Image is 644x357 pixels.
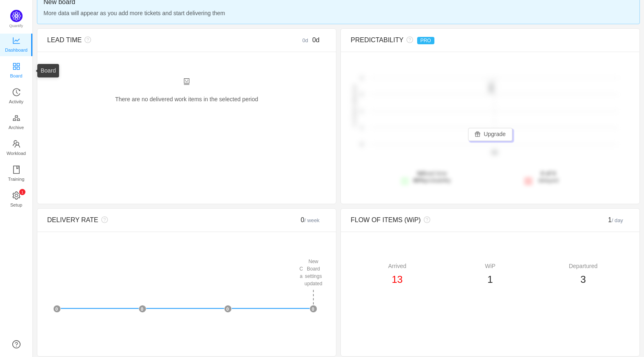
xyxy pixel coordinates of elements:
a: Workload [12,140,21,157]
small: / week [304,217,320,223]
span: lead time [413,170,451,184]
span: LEAD TIME [47,36,82,43]
i: icon: question-circle [404,36,413,43]
i: icon: history [12,88,21,96]
span: Dashboard [5,42,27,58]
a: icon: question-circle [12,340,21,348]
i: icon: appstore [12,62,21,70]
span: 3 [580,274,586,285]
span: Archive [9,119,24,136]
i: icon: question-circle [421,216,430,223]
sup: 1 [19,189,25,195]
i: icon: question-circle [82,36,91,43]
div: WiP [444,262,537,271]
tspan: 0 [361,142,363,147]
tspan: 1 [361,109,363,114]
span: Board [10,68,23,84]
i: icon: team [12,140,21,148]
span: Workload [7,145,26,161]
a: icon: settingSetup [12,192,21,208]
span: 13 [392,274,403,285]
div: Departured [537,262,630,271]
p: 1 [21,189,23,195]
small: 0d [302,37,312,43]
tspan: 1 [361,125,363,130]
span: delayed [538,170,558,184]
div: There are no delivered work items in the selected period [47,78,326,112]
tspan: 0d [492,150,497,156]
span: Quantify [9,24,23,28]
i: icon: book [12,166,21,174]
tspan: 2 [361,75,363,80]
div: Arrived [351,262,444,271]
span: 0 [301,216,320,223]
button: icon: giftUpgrade [468,128,512,141]
div: PREDICTABILITY [351,35,560,45]
span: Training [8,171,24,187]
span: More data will appear as you add more tickets and start delivering them [43,9,633,18]
a: Activity [12,89,21,105]
img: Quantify [10,10,23,22]
strong: 0 of 0 [541,170,556,177]
i: icon: setting [12,191,21,200]
span: probability [413,177,451,184]
div: Board settings updated [303,264,324,289]
span: Activity [9,93,23,110]
small: / day [612,217,623,223]
tspan: 2 [361,92,363,97]
div: FLOW OF ITEMS (WiP) [351,215,560,225]
i: icon: robot [183,78,190,85]
i: icon: line-chart [12,36,21,45]
span: Setup [10,197,22,213]
span: 1 [487,274,493,285]
text: # of items delivered [352,85,357,127]
i: icon: gold [12,114,21,122]
span: PRO [417,37,434,44]
div: 1 [560,215,630,225]
strong: 0d [417,170,424,177]
div: New Commitment and Delivery Points [298,256,329,289]
a: Archive [12,114,21,131]
i: icon: question-circle [98,216,108,223]
a: Board [12,63,21,79]
a: Training [12,166,21,182]
div: DELIVERY RATE [47,215,256,225]
a: Dashboard [12,37,21,53]
strong: 80% [413,177,425,184]
span: 0d [312,36,320,43]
